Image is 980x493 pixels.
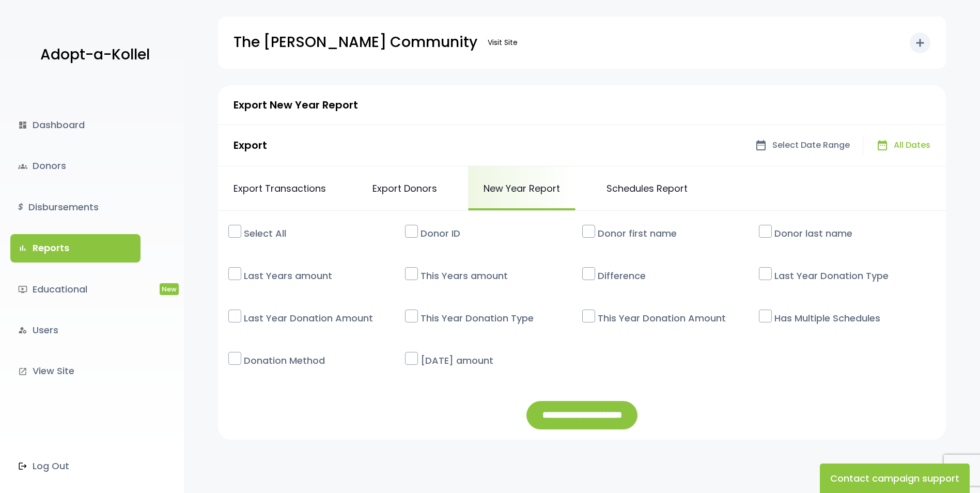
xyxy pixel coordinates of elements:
label: This Year Donation Amount [593,306,759,330]
label: Last Year Donation Type [769,264,936,288]
a: dashboardDashboard [10,111,141,139]
span: date_range [876,139,889,151]
a: Adopt-a-Kollel [35,30,150,80]
label: Last Years amount [239,264,405,288]
a: Schedules Report [591,166,703,210]
span: date_range [755,139,767,151]
label: This Year Donation Type [415,306,582,330]
button: add [910,33,930,53]
label: This Years amount [415,264,582,288]
p: Export [234,136,267,155]
span: groups [18,162,27,171]
a: Export Donors [357,166,453,210]
i: add [914,37,926,49]
i: $ [18,200,23,215]
label: Select All [239,221,405,245]
label: Donor ID [415,221,582,245]
a: Visit Site [483,33,523,53]
p: The [PERSON_NAME] Community [234,29,477,55]
p: Adopt-a-Kollel [40,42,150,68]
label: Difference [593,264,759,288]
i: bar_chart [18,243,27,253]
p: Export New Year Report [234,96,358,114]
a: New Year Report [468,166,575,210]
a: ondemand_videoEducationalNew [10,275,141,303]
span: New [160,283,179,295]
i: launch [18,367,27,376]
button: Contact campaign support [820,464,970,493]
a: manage_accountsUsers [10,316,141,344]
a: groupsDonors [10,152,141,180]
a: $Disbursements [10,193,141,221]
a: Export Transactions [218,166,341,210]
a: bar_chartReports [10,234,141,262]
i: dashboard [18,120,27,130]
label: Last Year Donation Amount [239,306,405,330]
label: Donor last name [769,221,936,245]
label: Donor first name [593,221,759,245]
a: Log Out [10,452,141,480]
label: [DATE] amount [415,348,582,373]
label: Donation Method [239,348,405,373]
a: launchView Site [10,357,141,385]
i: ondemand_video [18,285,27,294]
i: manage_accounts [18,326,27,335]
span: All Dates [894,138,930,153]
label: Has Multiple Schedules [769,306,936,330]
span: Select Date Range [772,138,850,153]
